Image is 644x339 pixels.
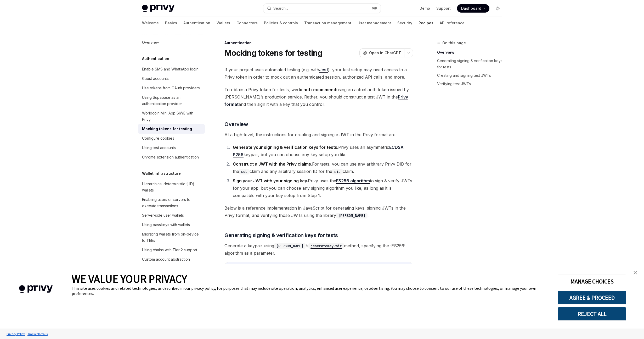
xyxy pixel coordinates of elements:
button: Toggle dark mode [494,4,502,13]
code: sub [239,169,250,174]
a: Verifying test JWTs [437,80,506,88]
span: Dashboard [461,6,481,11]
a: Enable SMS and WhatsApp login [138,64,205,74]
div: Using Supabase as an authentication provider [142,94,202,107]
button: Open in ChatGPT [359,48,404,57]
div: Authentication [224,40,413,46]
a: Welcome [142,17,159,29]
code: [PERSON_NAME] [274,243,306,249]
img: light logo [142,5,174,12]
a: generateKeyPair [308,243,344,248]
div: Enable SMS and WhatsApp login [142,66,199,72]
div: Mocking tokens for testing [142,126,192,132]
a: Creating and signing test JWTs [437,71,506,80]
div: Use tokens from OAuth providers [142,85,200,91]
div: Search... [273,5,288,12]
div: Guest accounts [142,75,169,82]
button: Search...⌘K [263,4,381,13]
span: Below is a reference implementation in JavaScript for generating keys, signing JWTs in the Privy ... [224,204,413,219]
strong: Sign your JWT with your signing key. [233,178,308,183]
a: Using Supabase as an authentication provider [138,93,205,108]
a: Support [436,6,451,11]
span: If your project uses automated testing (e.g. with ), your test setup may need access to a Privy t... [224,66,413,81]
strong: Construct a JWT with the Privy claims. [233,161,312,167]
a: Tracker Details [26,329,49,338]
a: Overview [138,38,205,47]
span: At a high-level, the instructions for creating and signing a JWT in the Privy format are: [224,131,413,138]
div: Chrome extension authentication [142,154,199,160]
strong: Generate your signing & verification keys for tests. [233,145,338,150]
span: ⌘ K [372,6,377,10]
div: Worldcoin Mini App SIWE with Privy [142,110,202,123]
a: Chrome extension authentication [138,152,205,162]
a: API reference [440,17,465,29]
a: Wallets [217,17,230,29]
a: Transaction management [304,17,351,29]
a: Enabling users or servers to execute transactions [138,195,205,211]
a: close banner [630,267,641,278]
div: This site uses cookies and related technologies, as described in our privacy policy, for purposes... [72,286,550,296]
span: Overview [224,121,248,128]
a: Mocking tokens for testing [138,124,205,134]
h5: Authentication [142,56,169,62]
a: ES256 algorithm [336,178,370,184]
a: Recipes [419,17,433,29]
a: Using test accounts [138,143,205,152]
a: Hierarchical deterministic (HD) wallets [138,179,205,195]
a: Guest accounts [138,74,205,83]
a: Demo [420,6,430,11]
li: Privy uses the to sign & verify JWTs for your app, but you can choose any signing algorithm you l... [231,177,413,199]
a: Authentication [183,17,210,29]
code: generateKeyPair [308,243,344,249]
a: Connectors [236,17,258,29]
a: Migrating wallets from on-device to TEEs [138,229,205,245]
div: Using passkeys with wallets [142,222,190,228]
a: Privacy Policy [5,329,26,338]
span: On this page [442,40,466,46]
span: Open in ChatGPT [369,50,401,56]
a: Generating signing & verification keys for tests [437,57,506,71]
span: WE VALUE YOUR PRIVACY [72,272,187,286]
a: Using passkeys with wallets [138,220,205,229]
a: Use tokens from OAuth providers [138,83,205,93]
a: Dashboard [457,4,489,13]
a: [PERSON_NAME] [336,213,368,218]
div: Overview [142,39,159,46]
a: Security [397,17,412,29]
h1: Mocking tokens for testing [224,48,323,58]
div: Migrating wallets from on-device to TEEs [142,231,202,244]
span: Generate a keypair using ’s method, specifying the ‘ES256’ algorithm as a parameter. [224,242,413,257]
div: Hierarchical deterministic (HD) wallets [142,181,202,193]
h5: Wallet infrastructure [142,170,181,177]
a: Overview [437,48,506,57]
div: Using chains with Tier 2 support [142,247,197,253]
img: company logo [8,278,64,300]
a: User management [358,17,391,29]
li: Privy uses an asymmetric keypair, but you can choose any key setup you like. [231,144,413,158]
a: Configure cookies [138,134,205,143]
a: Basics [165,17,177,29]
a: Using chains with Tier 2 support [138,245,205,255]
button: REJECT ALL [558,307,626,321]
span: To obtain a Privy token for tests, we using an actual auth token issued by [PERSON_NAME]’s produc... [224,86,413,108]
img: close banner [634,271,637,275]
button: MANAGE CHOICES [558,275,626,288]
strong: do not recommend [297,87,336,92]
a: Custom account abstraction implementation [138,255,205,270]
a: Server-side user wallets [138,211,205,220]
a: Worldcoin Mini App SIWE with Privy [138,108,205,124]
div: Enabling users or servers to execute transactions [142,196,202,209]
div: Using test accounts [142,145,176,151]
button: AGREE & PROCEED [558,291,626,304]
span: Generating signing & verification keys for tests [224,232,338,239]
a: Jest [319,67,328,73]
div: Configure cookies [142,135,174,141]
li: For tests, you can use any arbitrary Privy DID for the claim and any arbitrary session ID for the... [231,160,413,175]
div: Custom account abstraction implementation [142,256,202,269]
div: Server-side user wallets [142,212,184,218]
code: sid [332,169,343,174]
a: Policies & controls [264,17,298,29]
